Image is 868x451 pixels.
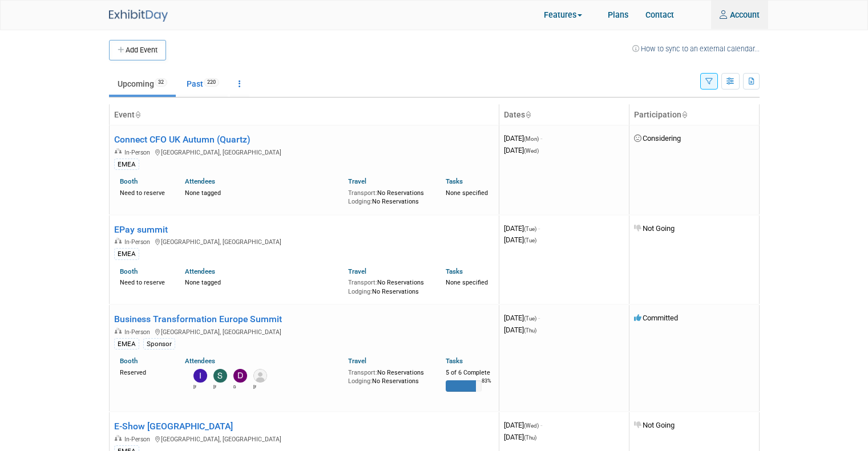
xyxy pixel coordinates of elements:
[446,177,463,185] a: Tasks
[143,338,175,350] div: Sponsor
[637,1,683,29] a: Contact
[524,237,536,243] span: (Tue)
[114,134,251,145] a: Connect CFO UK Autumn (Quartz)
[524,136,539,142] span: (Mon)
[109,10,168,22] img: ExhibitDay
[233,383,236,390] div: Donnachad Krüger
[185,267,215,275] a: Attendees
[525,110,531,119] a: Sort by Start Date
[504,146,539,155] span: [DATE]
[446,368,494,377] div: 5 of 6 Complete
[193,383,196,390] div: Inez Berkhof
[114,326,494,336] div: [GEOGRAPHIC_DATA], [GEOGRAPHIC_DATA]
[213,369,227,383] img: Sara Ouhsine
[538,224,540,233] span: -
[524,434,536,441] span: (Thu)
[446,279,488,286] span: None specified
[524,148,539,154] span: (Wed)
[348,186,429,206] div: No Reservations No Reservations
[109,40,166,60] button: Add Event
[185,177,215,185] a: Attendees
[213,383,216,390] div: Sara Ouhsine
[124,436,154,443] span: In-Person
[538,314,540,322] span: -
[124,238,154,246] span: In-Person
[504,235,536,244] span: [DATE]
[348,276,429,296] div: No Reservations No Reservations
[524,226,536,232] span: (Tue)
[348,267,366,275] a: Travel
[482,377,491,403] td: 83%
[348,357,366,365] a: Travel
[634,134,681,143] span: Considering
[120,186,168,197] div: Need to reserve
[114,338,139,350] div: EMEA
[155,78,167,87] span: 32
[124,149,154,156] span: In-Person
[348,177,366,185] a: Travel
[348,279,377,286] span: Transport:
[504,433,536,441] span: [DATE]
[115,328,122,334] img: In-Person Event
[348,369,377,376] span: Transport:
[634,224,675,233] span: Not Going
[115,435,122,441] img: In-Person Event
[540,421,542,429] span: -
[634,421,675,429] span: Not Going
[632,44,760,53] a: How to sync to an external calendar...
[135,110,140,119] a: Sort by Event Name
[348,288,372,295] span: Lodging:
[348,198,372,205] span: Lodging:
[185,357,215,365] a: Attendees
[120,366,168,377] div: Reserved
[524,422,539,429] span: (Wed)
[204,78,219,87] span: 220
[348,366,429,386] div: No Reservations No Reservations
[185,276,340,287] div: None tagged
[524,315,536,322] span: (Tue)
[634,314,678,322] span: Committed
[114,236,494,246] div: [GEOGRAPHIC_DATA], [GEOGRAPHIC_DATA]
[504,134,542,143] span: [DATE]
[115,148,122,154] img: In-Person Event
[120,267,138,275] a: Booth
[681,110,687,119] a: Sort by Participation Type
[540,134,542,143] span: -
[193,369,207,383] img: Inez Berkhof
[348,189,377,197] span: Transport:
[109,73,176,95] a: Upcoming32
[499,104,629,125] th: Dates
[504,314,540,322] span: [DATE]
[524,327,536,334] span: (Thu)
[120,177,138,185] a: Booth
[114,421,233,432] a: E-Show [GEOGRAPHIC_DATA]
[120,276,168,287] div: Need to reserve
[535,2,599,30] a: Features
[504,224,540,233] span: [DATE]
[253,383,256,390] div: Martha Salinas
[348,377,372,385] span: Lodging:
[114,159,139,170] div: EMEA
[178,73,228,95] a: Past220
[446,267,463,275] a: Tasks
[124,328,154,336] span: In-Person
[114,433,494,444] div: [GEOGRAPHIC_DATA], [GEOGRAPHIC_DATA]
[711,1,768,29] a: Account
[185,186,340,197] div: None tagged
[109,104,499,125] th: Event
[629,104,759,125] th: Participation
[446,357,463,365] a: Tasks
[504,421,542,429] span: [DATE]
[599,1,637,29] a: Plans
[504,326,536,334] span: [DATE]
[114,314,282,324] a: Business Transformation Europe Summit
[120,357,138,365] a: Booth
[115,238,122,243] img: In-Person Event
[114,224,168,235] a: EPay summit
[253,369,267,383] img: Martha Salinas
[114,147,494,157] div: [GEOGRAPHIC_DATA], [GEOGRAPHIC_DATA]
[446,189,488,197] span: None specified
[233,369,247,383] img: Donnachad Krüger
[114,248,139,260] div: EMEA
